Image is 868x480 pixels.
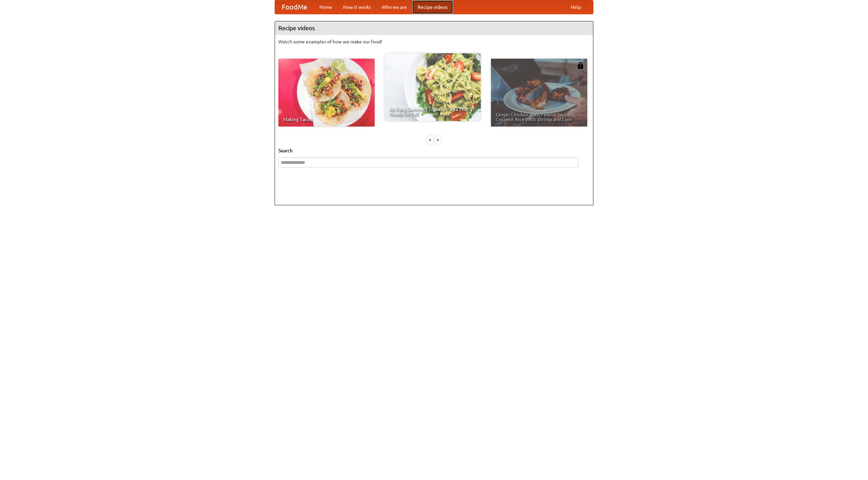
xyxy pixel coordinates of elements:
a: FoodMe [275,0,314,14]
h4: Recipe videos [275,21,593,35]
p: Watch some examples of how we make our food! [278,38,590,45]
a: Home [314,0,338,14]
img: 483408.png [577,62,584,69]
span: Making Tacos [283,117,370,122]
a: Making Tacos [278,59,375,127]
a: Help [565,0,586,14]
h5: Search [278,147,590,154]
a: Who we are [376,0,412,14]
div: « [427,135,433,144]
div: » [435,135,441,144]
a: How it works [338,0,376,14]
a: An Easy, Summery Tomato Pasta That's Ready for Fall [384,53,481,121]
a: Recipe videos [412,0,453,14]
span: An Easy, Summery Tomato Pasta That's Ready for Fall [389,107,476,116]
